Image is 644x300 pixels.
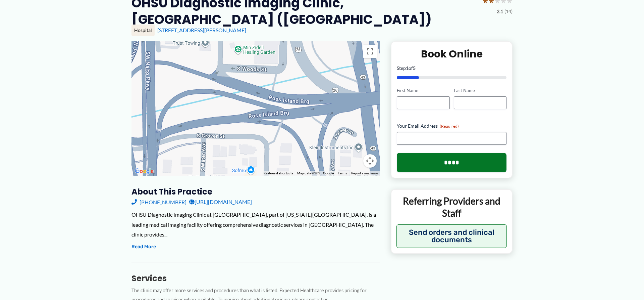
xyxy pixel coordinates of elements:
[131,210,380,240] div: OHSU Diagnostic Imaging Clinic at [GEOGRAPHIC_DATA], part of [US_STATE][GEOGRAPHIC_DATA], is a le...
[133,167,155,176] img: Google
[297,171,334,175] span: Map data ©2025 Google
[131,273,380,284] h3: Services
[397,47,506,60] h2: Book Online
[189,197,252,207] a: [URL][DOMAIN_NAME]
[351,171,378,175] a: Report a map error
[396,224,507,248] button: Send orders and clinical documents
[504,7,513,16] span: (14)
[497,7,503,16] span: 2.1
[397,87,449,94] label: First Name
[454,87,506,94] label: Last Name
[131,25,155,36] div: Hospital
[131,197,186,207] a: [PHONE_NUMBER]
[338,171,347,175] a: Terms (opens in new tab)
[131,186,380,197] h3: About this practice
[131,243,156,251] button: Read More
[157,27,246,33] a: [STREET_ADDRESS][PERSON_NAME]
[396,195,507,219] p: Referring Providers and Staff
[133,167,155,176] a: Open this area in Google Maps (opens a new window)
[406,65,409,71] span: 1
[440,124,459,129] span: (Required)
[397,123,506,129] label: Your Email Address
[413,65,416,71] span: 5
[363,45,377,58] button: Toggle fullscreen view
[264,171,293,176] button: Keyboard shortcuts
[363,154,377,168] button: Map camera controls
[397,66,506,71] p: Step of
